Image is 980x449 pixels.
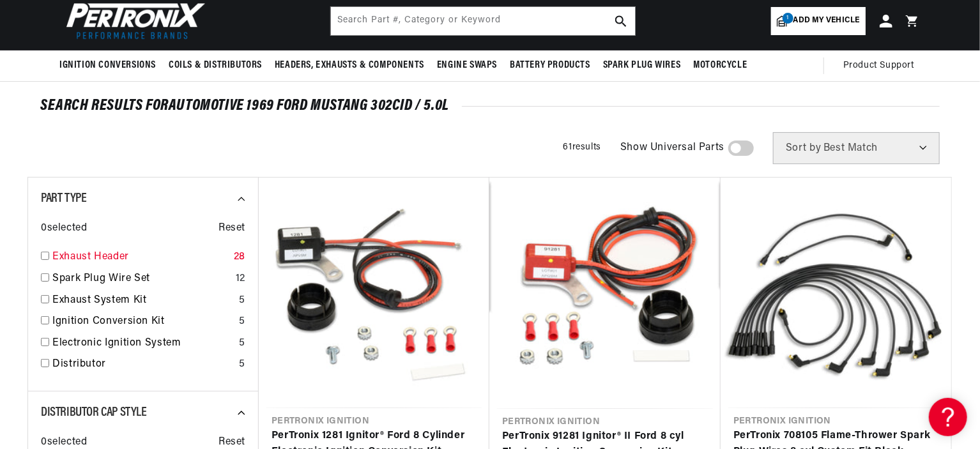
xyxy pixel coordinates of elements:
[431,50,503,80] summary: Engine Swaps
[268,50,431,80] summary: Headers, Exhausts & Components
[52,293,234,309] a: Exhaust System Kit
[275,59,424,72] span: Headers, Exhausts & Components
[41,192,86,205] span: Part Type
[59,59,156,72] span: Ignition Conversions
[239,314,245,330] div: 5
[843,50,921,81] summary: Product Support
[52,249,229,266] a: Exhaust Header
[597,50,687,80] summary: Spark Plug Wires
[52,335,234,352] a: Electronic Ignition System
[693,59,747,72] span: Motorcycle
[239,293,245,309] div: 5
[218,220,245,237] span: Reset
[52,356,234,373] a: Distributor
[620,140,724,156] span: Show Universal Parts
[162,50,268,80] summary: Coils & Distributors
[773,132,940,164] select: Sort by
[239,335,245,352] div: 5
[786,143,821,153] span: Sort by
[52,314,234,330] a: Ignition Conversion Kit
[793,15,860,27] span: Add my vehicle
[234,249,245,266] div: 28
[843,59,914,73] span: Product Support
[169,59,262,72] span: Coils & Distributors
[40,100,940,112] div: SEARCH RESULTS FOR Automotive 1969 Ford Mustang 302cid / 5.0L
[236,271,245,287] div: 12
[607,7,635,35] button: search button
[41,406,147,419] span: Distributor Cap Style
[510,59,590,72] span: Battery Products
[59,50,162,80] summary: Ignition Conversions
[687,50,753,80] summary: Motorcycle
[771,7,866,35] a: 1Add my vehicle
[41,220,87,237] span: 0 selected
[331,7,635,35] input: Search Part #, Category or Keyword
[437,59,497,72] span: Engine Swaps
[783,13,793,24] span: 1
[563,142,601,152] span: 61 results
[503,50,597,80] summary: Battery Products
[52,271,231,287] a: Spark Plug Wire Set
[603,59,681,72] span: Spark Plug Wires
[239,356,245,373] div: 5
